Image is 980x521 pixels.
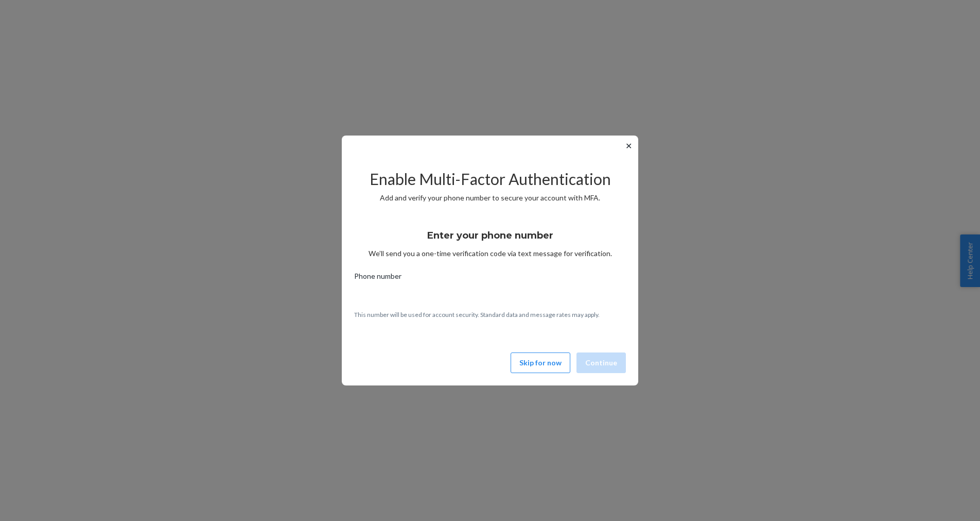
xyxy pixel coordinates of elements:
[576,352,626,373] button: Continue
[427,229,553,242] h3: Enter your phone number
[354,310,626,319] p: This number will be used for account security. Standard data and message rates may apply.
[623,140,634,152] button: ✕
[511,352,570,373] button: Skip for now
[354,171,626,188] h2: Enable Multi-Factor Authentication
[354,271,401,285] span: Phone number
[354,221,626,259] div: We’ll send you a one-time verification code via text message for verification.
[354,193,626,203] p: Add and verify your phone number to secure your account with MFA.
